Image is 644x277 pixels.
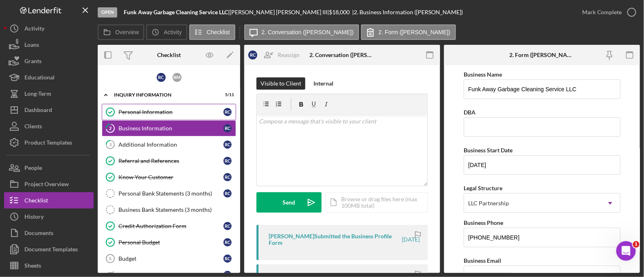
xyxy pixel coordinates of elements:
button: Visible to Client [256,77,305,90]
label: Business Name [464,71,502,78]
tspan: 2 [109,125,112,131]
a: 2Business InformationRC [102,120,236,136]
a: Credit Authorization FormRC [102,218,236,234]
div: R C [223,173,232,181]
div: Personal Budget [118,239,223,246]
a: Personal BudgetRC [102,234,236,251]
button: Activity [4,20,94,37]
div: Open [98,7,117,18]
div: Personal Information [118,109,223,115]
span: $18,000 [329,9,350,15]
div: Budget [118,255,223,262]
div: Clients [24,118,42,136]
time: 2025-09-05 19:01 [402,236,420,243]
div: Business Bank Statements (3 months) [118,207,236,213]
button: Overview [98,24,144,40]
button: Loans [4,37,94,53]
div: R C [223,238,232,246]
button: Sheets [4,257,94,274]
button: 2. Form ([PERSON_NAME]) [361,24,456,40]
label: 2. Form ([PERSON_NAME]) [379,29,451,35]
button: Grants [4,53,94,69]
div: Internal [313,77,333,90]
div: Send [283,192,296,213]
div: Reassign [278,47,300,63]
button: Clients [4,118,94,134]
div: Loans [24,37,39,55]
button: RCReassign [244,47,308,63]
div: Document Templates [24,241,78,259]
a: Know Your CustomerRC [102,169,236,185]
label: DBA [464,109,475,116]
button: Dashboard [4,102,94,118]
button: People [4,160,94,176]
button: Long-Term [4,86,94,102]
div: | 2. Business Information ([PERSON_NAME]) [352,9,463,15]
button: Educational [4,69,94,86]
div: R C [223,222,232,230]
button: Document Templates [4,241,94,257]
div: Referral and References [118,158,223,164]
a: Personal Bank Statements (3 months)RC [102,185,236,202]
div: R C [223,157,232,165]
div: Credit Authorization Form [118,223,223,229]
div: R C [223,189,232,198]
button: Mark Complete [574,4,640,20]
label: Overview [115,29,139,35]
div: Visible to Client [261,77,301,90]
button: Product Templates [4,134,94,151]
div: R C [223,108,232,116]
a: Business Bank Statements (3 months) [102,202,236,218]
div: Grants [24,53,42,71]
div: Educational [24,69,55,88]
div: Dashboard [24,102,52,120]
label: 2. Conversation ([PERSON_NAME]) [262,29,354,35]
button: Checklist [189,24,235,40]
div: Checklist [157,52,181,58]
div: Personal Bank Statements (3 months) [118,190,223,197]
div: [PERSON_NAME] [PERSON_NAME] III | [230,9,329,15]
div: Activity [24,20,44,39]
div: 2. Conversation ([PERSON_NAME]) [309,52,375,58]
tspan: 5 [109,256,112,261]
div: | [124,9,230,15]
button: Checklist [4,192,94,209]
div: R C [223,141,232,149]
span: 1 [633,241,640,248]
div: Long-Term [24,86,51,104]
div: Sheets [24,257,41,276]
div: History [24,209,44,227]
div: R M [173,73,182,82]
label: Business Email [464,257,501,264]
div: Product Templates [24,134,72,153]
div: Business Information [118,125,223,132]
label: Business Start Date [464,147,513,154]
div: R C [223,255,232,263]
div: [PERSON_NAME] Submitted the Business Profile Form [269,233,401,246]
div: Documents [24,225,53,243]
div: 5 / 11 [219,92,234,97]
button: Project Overview [4,176,94,192]
label: Activity [164,29,182,35]
iframe: Intercom live chat [616,241,636,261]
div: R C [223,124,232,132]
a: 3Additional InformationRC [102,136,236,153]
button: Send [256,192,322,213]
a: History [4,209,94,225]
div: Project Overview [24,176,69,194]
div: INQUIRY INFORMATION [114,92,214,97]
div: 2. Form ([PERSON_NAME]) [509,52,574,58]
button: 2. Conversation ([PERSON_NAME]) [244,24,359,40]
b: Funk Away Garbage Cleaning Service LLC [124,9,228,15]
button: Activity [146,24,187,40]
label: Business Phone [464,219,503,226]
label: Checklist [207,29,230,35]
